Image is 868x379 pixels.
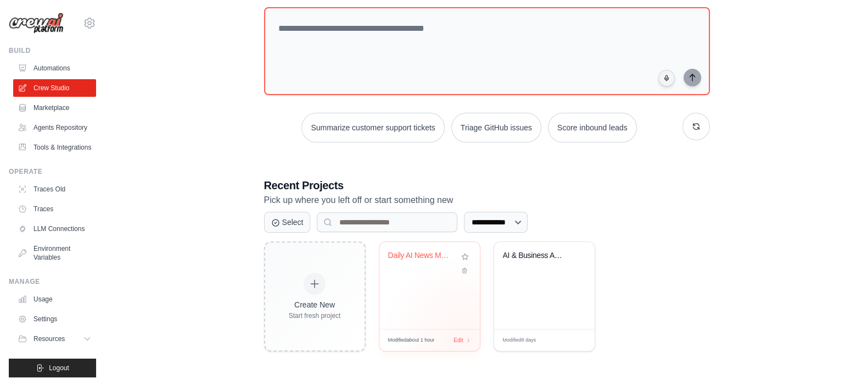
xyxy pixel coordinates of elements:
[13,79,96,97] a: Crew Studio
[13,290,96,308] a: Usage
[9,46,96,55] div: Build
[13,180,96,198] a: Traces Old
[301,113,444,142] button: Summarize customer support tickets
[658,70,675,86] button: Click to speak your automation idea
[264,178,710,193] h3: Recent Projects
[13,220,96,238] a: LLM Connections
[459,265,471,276] button: Delete project
[289,299,341,310] div: Create New
[9,359,96,377] button: Logout
[13,99,96,117] a: Marketplace
[13,139,96,156] a: Tools & Integrations
[388,251,455,261] div: Daily AI News Monitor
[503,337,536,344] span: Modified 8 days
[289,311,341,320] div: Start fresh project
[13,200,96,218] a: Traces
[453,336,463,344] span: Edit
[264,212,311,233] button: Select
[13,240,96,266] a: Environment Variables
[503,251,569,261] div: AI & Business Analyst News Email Automation
[459,251,471,263] button: Add to favorites
[388,337,435,344] span: Modified about 1 hour
[568,336,578,344] span: Edit
[13,310,96,328] a: Settings
[9,167,96,176] div: Operate
[13,59,96,77] a: Automations
[548,113,637,142] button: Score inbound leads
[13,330,96,348] button: Resources
[264,193,710,207] p: Pick up where you left off or start something new
[451,113,541,142] button: Triage GitHub issues
[682,113,710,140] button: Get new suggestions
[33,334,65,343] span: Resources
[49,364,69,372] span: Logout
[9,277,96,286] div: Manage
[9,13,64,34] img: Logo
[13,119,96,136] a: Agents Repository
